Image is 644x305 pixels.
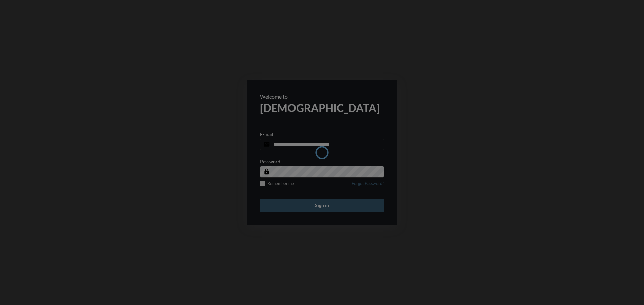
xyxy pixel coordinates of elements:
[260,159,280,164] p: Password
[260,93,384,100] p: Welcome to
[260,101,384,115] h2: [DEMOGRAPHIC_DATA]
[260,131,273,137] p: E-mail
[260,181,294,186] label: Remember me
[260,199,384,212] button: Sign in
[352,181,384,190] a: Forgot Password?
